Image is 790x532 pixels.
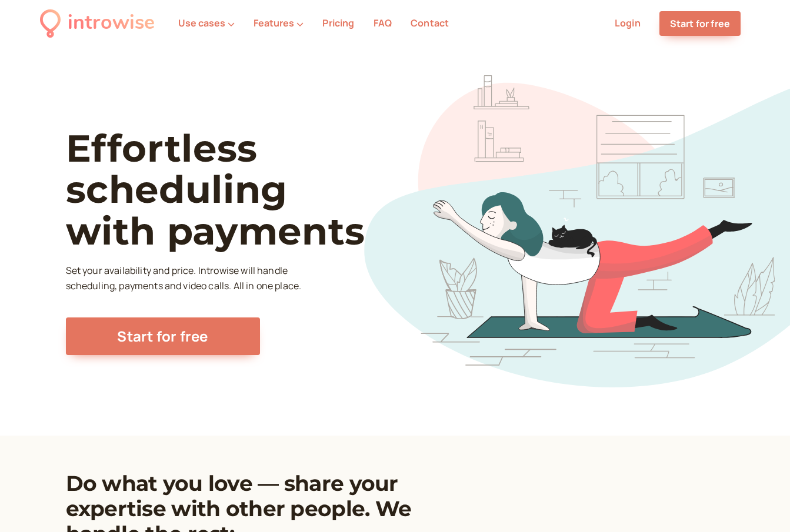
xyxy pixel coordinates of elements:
p: Set your availability and price. Introwise will handle scheduling, payments and video calls. All ... [66,263,305,294]
h1: Effortless scheduling with payments [66,128,408,252]
a: Contact [411,16,449,29]
a: FAQ [374,16,392,29]
button: Use cases [178,18,235,28]
a: Login [615,16,641,29]
div: introwise [68,7,155,39]
iframe: Chat Widget [731,476,790,532]
a: introwise [40,7,155,39]
a: Start for free [66,317,260,355]
a: Pricing [322,16,354,29]
button: Features [254,18,304,28]
a: Start for free [659,11,741,36]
